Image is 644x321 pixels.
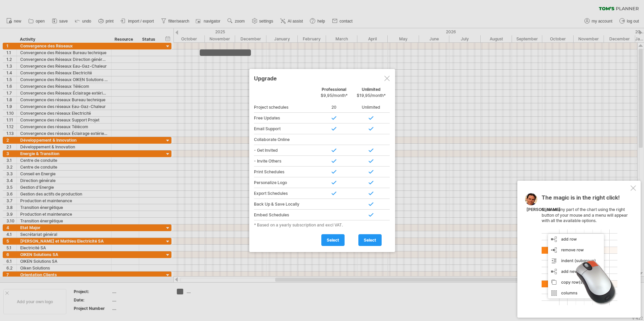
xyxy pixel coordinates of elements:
div: Project schedules [254,102,316,113]
a: select [358,234,382,246]
span: $9,95/month* [321,93,348,98]
div: Embed Schedules [254,210,316,220]
div: - Invite Others [254,156,316,167]
div: Professional [316,87,353,101]
div: Export Schedules [254,188,316,199]
div: Print Schedules [254,167,316,177]
div: * Based on a yearly subscription and excl VAT. [254,222,390,227]
div: - Get Invited [254,145,316,156]
div: Personalize Logo [254,177,316,188]
div: Click on any part of the chart using the right button of your mouse and a menu will appear with a... [542,195,629,305]
div: 20 [316,102,353,113]
div: Back Up & Save Locally [254,199,316,210]
div: Email Support [254,123,316,134]
a: select [321,234,345,246]
span: select [327,238,339,243]
span: select [364,238,376,243]
div: Unlimited [353,87,390,101]
div: Collaborate Online [254,134,316,145]
div: Free Updates [254,113,316,123]
div: [PERSON_NAME] [526,207,560,213]
span: The magic is in the right click! [542,194,620,204]
div: Unlimited [353,102,390,113]
span: $19,95/month* [357,93,386,98]
div: Upgrade [254,72,390,84]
